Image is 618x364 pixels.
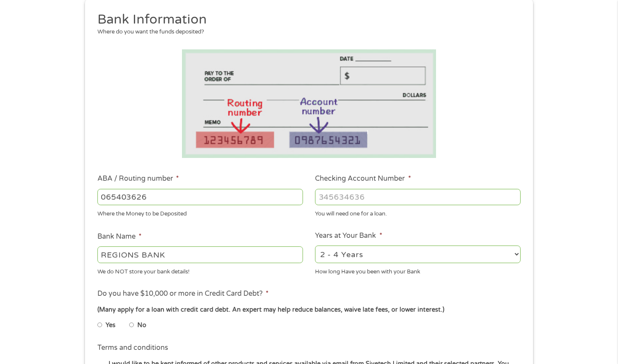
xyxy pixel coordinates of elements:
div: We do NOT store your bank details! [97,264,303,276]
div: Where the Money to be Deposited [97,207,303,218]
label: No [137,321,146,330]
input: 263177916 [97,189,303,205]
h2: Bank Information [97,11,515,28]
label: Terms and conditions [97,343,168,352]
label: Checking Account Number [315,174,411,183]
div: How long Have you been with your Bank [315,264,521,276]
label: Do you have $10,000 or more in Credit Card Debt? [97,289,269,298]
div: You will need one for a loan. [315,207,521,218]
label: Bank Name [97,232,142,241]
label: ABA / Routing number [97,174,179,183]
div: Where do you want the funds deposited? [97,28,515,36]
label: Yes [106,321,115,330]
img: Routing number location [182,49,436,158]
label: Years at Your Bank [315,231,382,240]
input: 345634636 [315,189,521,205]
div: (Many apply for a loan with credit card debt. An expert may help reduce balances, waive late fees... [97,305,521,315]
